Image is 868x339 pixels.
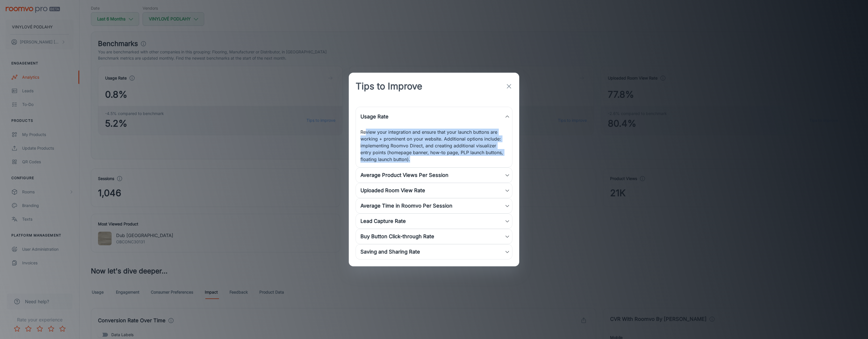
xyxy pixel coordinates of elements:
div: Saving and Sharing Rate [356,244,512,259]
div: Usage Rate [356,107,512,126]
div: Buy Button Click-through Rate [360,233,505,240]
div: Average Product Views Per Session [360,171,505,179]
div: Buy Button Click-through Rate [356,229,512,244]
div: Average Product Views Per Session [356,168,512,183]
div: Average Time in Roomvo Per Session [356,198,512,213]
div: Lead Capture Rate [356,214,512,229]
div: Saving and Sharing Rate [360,248,505,256]
h2: Tips to Improve [349,73,429,100]
div: Uploaded Room View Rate [356,183,512,198]
div: Uploaded Room View Rate [360,187,505,194]
div: Usage Rate [360,113,505,121]
div: Lead Capture Rate [360,217,505,225]
p: Review your integration and ensure that your launch buttons are working + prominent on your websi... [360,129,508,163]
div: Average Time in Roomvo Per Session [360,202,505,210]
